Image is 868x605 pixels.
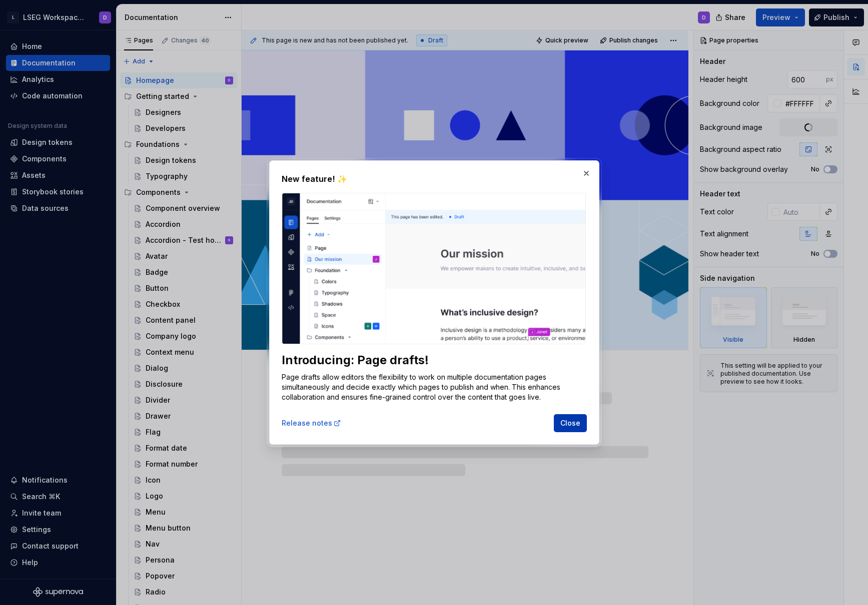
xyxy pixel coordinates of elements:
div: Introducing: Page drafts! [282,352,586,368]
p: Page drafts allow editors the flexibility to work on multiple documentation pages simultaneously ... [282,372,586,402]
button: Close [554,414,587,432]
h2: New feature! ✨ [282,173,587,185]
span: Close [560,418,580,428]
a: Release notes [282,418,341,428]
